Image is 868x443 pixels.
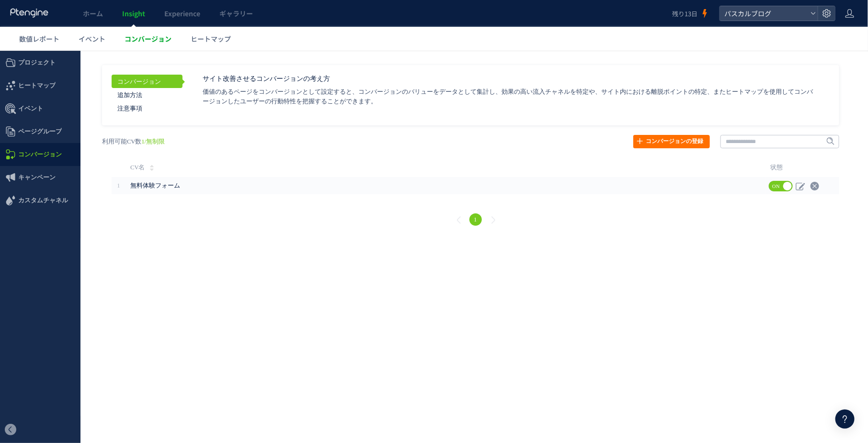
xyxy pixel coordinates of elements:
[770,107,783,126] span: 状態
[102,84,165,98] span: 利用可能CV数
[130,132,180,138] span: 無料体験フォーム
[112,37,183,51] a: 追加方法
[125,34,171,44] span: コンバージョン
[112,51,183,64] a: 注意事項
[769,130,783,141] span: ON
[203,24,813,32] p: サイト改善させるコンバージョンの考え方
[19,34,59,44] span: 数値レポート
[79,34,105,44] span: イベント
[117,132,120,138] span: 1
[130,107,153,126] a: CV名
[164,9,200,18] span: Experience
[83,9,103,18] span: ホーム
[672,9,697,18] span: 残り13日
[112,24,183,37] a: コンバージョン
[18,46,43,69] span: イベント
[122,9,145,18] span: Insight
[130,107,145,126] span: CV名
[18,115,56,138] span: キャンペーン
[18,69,62,92] span: ページグループ
[18,92,62,115] span: コンバージョン
[18,23,56,46] span: ヒートマップ
[791,130,806,141] span: OFF
[18,138,68,161] span: カスタムチャネル
[469,163,482,175] a: 1
[18,0,56,23] span: プロジェクト
[191,34,231,44] span: ヒートマップ
[219,9,253,18] span: ギャラリー
[770,107,791,126] a: 状態
[721,6,807,21] span: パスカルブログ
[203,36,813,55] p: 価値のあるページをコンバージョンとして設定すると、コンバージョンのバリューをデータとして集計し、効果の高い流入チャネルを特定や、サイト内における離脱ポイントの特定、またヒートマップを使用してコン...
[633,84,710,98] a: コンバージョンの登録
[141,88,165,94] strong: 1/無制限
